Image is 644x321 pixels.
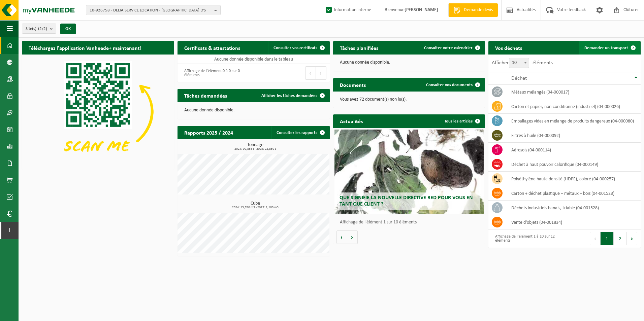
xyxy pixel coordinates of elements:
[627,232,637,245] button: Next
[511,76,527,81] span: Déchet
[462,7,494,13] span: Demande devis
[506,201,641,215] td: déchets industriels banals, triable (04-001528)
[316,66,326,80] button: Next
[333,41,385,54] h2: Tâches planifiées
[22,41,148,54] h2: Téléchargez l'application Vanheede+ maintenant!
[178,55,330,64] td: Aucune donnée disponible dans le tableau
[590,232,601,245] button: Previous
[256,89,329,102] a: Afficher les tâches demandées
[273,46,317,50] span: Consulter vos certificats
[7,222,12,239] span: I
[181,206,330,209] span: 2024: 15,740 m3 - 2025: 1,100 m3
[261,94,317,98] span: Afficher les tâches demandées
[334,130,484,214] a: Que signifie la nouvelle directive RED pour vous en tant que client ?
[340,195,473,207] span: Que signifie la nouvelle directive RED pour vous en tant que client ?
[181,143,330,151] h3: Tonnage
[178,89,234,102] h2: Tâches demandées
[506,114,641,128] td: emballages vides en mélange de produits dangereux (04-000080)
[340,220,482,225] p: Affichage de l'élément 1 sur 10 éléments
[506,157,641,172] td: déchet à haut pouvoir calorifique (04-000149)
[305,66,316,80] button: Previous
[178,126,240,139] h2: Rapports 2025 / 2024
[324,5,371,15] label: Information interne
[426,83,473,87] span: Consulter vos documents
[506,215,641,229] td: vente d'objets (04-001834)
[333,78,373,91] h2: Documents
[333,114,369,128] h2: Actualités
[584,46,628,50] span: Demander un transport
[340,60,479,65] p: Aucune donnée disponible.
[506,143,641,157] td: aérosols (04-000114)
[492,60,553,66] label: Afficher éléments
[268,41,329,55] a: Consulter vos certificats
[506,172,641,186] td: polyéthylène haute densité (HDPE), coloré (04-000257)
[448,3,498,17] a: Demande devis
[439,114,484,128] a: Tous les articles
[178,41,247,54] h2: Certificats & attestations
[271,126,329,139] a: Consulter les rapports
[506,128,641,143] td: filtres à huile (04-000092)
[38,27,47,31] count: (2/2)
[336,230,347,244] button: Vorige
[614,232,627,245] button: 2
[405,7,438,12] strong: [PERSON_NAME]
[340,97,479,102] p: Vous avez 72 document(s) non lu(s).
[90,5,212,15] span: 10-926758 - DELTA SERVICE LOCATION - [GEOGRAPHIC_DATA] LYS
[26,24,47,34] span: Site(s)
[86,5,221,15] button: 10-926758 - DELTA SERVICE LOCATION - [GEOGRAPHIC_DATA] LYS
[488,41,529,54] h2: Vos déchets
[492,231,561,246] div: Affichage de l'élément 1 à 10 sur 12 éléments
[509,58,529,68] span: 10
[506,186,641,201] td: carton + déchet plastique + métaux + bois (04-001523)
[579,41,640,55] a: Demander un transport
[419,41,484,55] a: Consulter votre calendrier
[181,66,250,80] div: Affichage de l'élément 0 à 0 sur 0 éléments
[181,201,330,209] h3: Cube
[506,99,641,114] td: carton et papier, non-conditionné (industriel) (04-000026)
[421,78,484,92] a: Consulter vos documents
[60,24,76,34] button: OK
[601,232,614,245] button: 1
[181,147,330,151] span: 2024: 90,855 t - 2025: 22,850 t
[506,85,641,99] td: métaux mélangés (04-000017)
[184,108,323,113] p: Aucune donnée disponible.
[22,24,56,34] button: Site(s)(2/2)
[424,46,473,50] span: Consulter votre calendrier
[22,55,174,169] img: Download de VHEPlus App
[347,230,358,244] button: Volgende
[509,58,529,68] span: 10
